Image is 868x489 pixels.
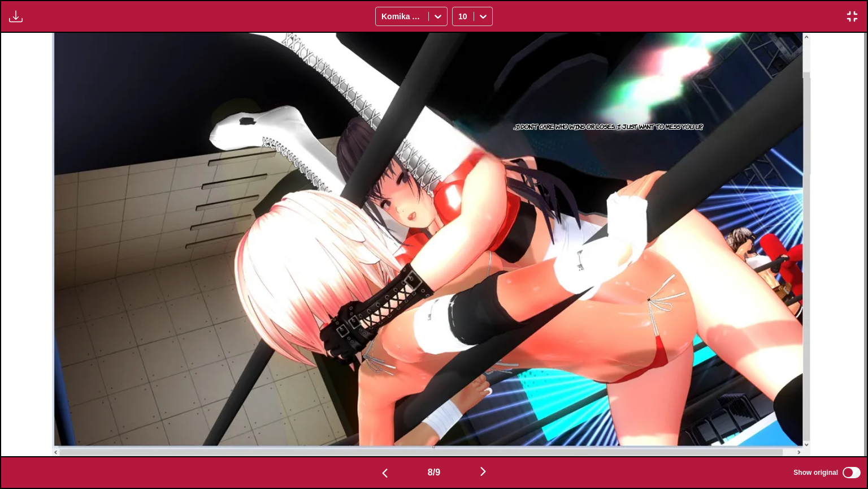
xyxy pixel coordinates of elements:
[476,465,490,478] img: Next page
[52,33,810,456] img: Manga Panel
[793,469,838,477] span: Show original
[511,121,705,132] p: ...I don't care who wins or loses. I just want to mess you up,.
[428,467,440,478] span: 8 / 9
[9,10,23,23] img: Download translated images
[378,466,392,480] img: Previous page
[843,467,861,478] input: Show original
